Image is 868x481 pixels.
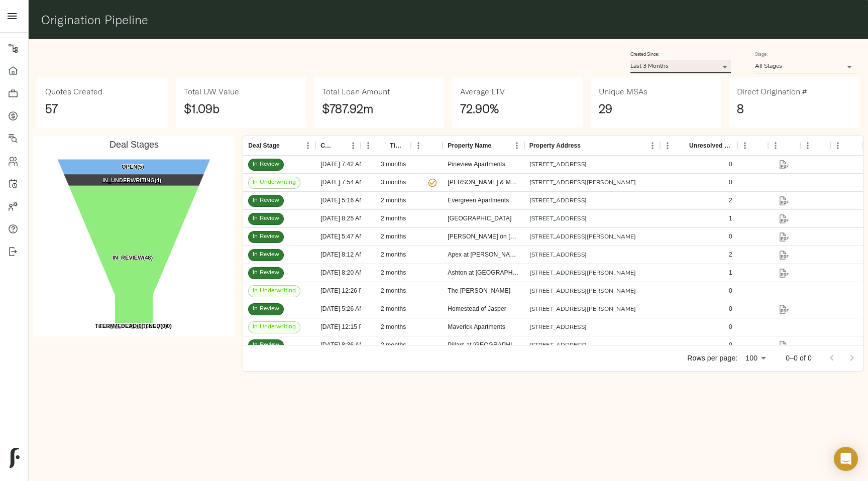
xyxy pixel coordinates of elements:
[110,140,159,150] text: Deal Stages
[113,255,143,261] tspan: IN_REVIEW
[768,138,783,153] button: Menu
[376,139,390,153] button: Sort
[529,270,636,276] a: [STREET_ADDRESS][PERSON_NAME]
[346,138,361,153] button: Menu
[741,351,770,366] div: 100
[529,180,636,186] a: [STREET_ADDRESS][PERSON_NAME]
[599,101,612,116] strong: 29
[99,323,167,329] text: (0)
[411,138,426,153] button: Menu
[45,85,102,98] h6: Quotes Created
[737,138,752,153] button: Menu
[361,228,411,246] div: 2 months
[581,139,595,153] button: Sort
[737,85,807,98] h6: Direct Origination #
[361,136,411,156] div: Time In Stage
[102,177,155,183] tspan: IN_UNDERWRITING
[448,136,491,156] div: Property Name
[315,174,361,192] div: [DATE] 7:54 AM
[315,336,361,354] div: [DATE] 8:36 AM
[102,177,161,183] text: (4)
[95,323,172,329] text: (0)
[249,323,300,331] span: In Underwriting
[300,138,315,153] button: Menu
[448,287,510,295] div: The Marshall
[800,136,830,156] div: Report
[729,269,732,277] div: 1
[448,178,519,187] div: Guider & Macon 2-Pack
[390,136,406,156] div: Time In Stage
[460,101,499,116] strong: 72.90%
[768,136,800,156] div: B-Note
[737,101,744,116] strong: 8
[411,136,443,156] div: Direct?
[315,136,361,156] div: Created At
[322,101,373,116] strong: $787.92m
[118,323,148,329] text: (0)
[249,160,283,169] span: In Review
[729,160,732,169] div: 0
[95,323,165,329] tspan: TEAR_SHEET_IN_REVIEW
[249,251,283,259] span: In Review
[184,85,239,98] h6: Total UW Value
[737,136,768,156] div: A-Note
[448,269,519,277] div: Ashton at Oyster Point
[249,305,283,313] span: In Review
[361,282,411,300] div: 2 months
[118,323,141,329] tspan: FUNDED
[529,324,587,330] a: [STREET_ADDRESS]
[121,323,144,329] text: (0)
[249,232,283,241] span: In Review
[361,174,411,192] div: 3 months
[113,255,153,261] text: (48)
[460,85,505,98] h6: Average LTV
[811,139,825,153] button: Sort
[280,139,294,153] button: Sort
[529,162,587,168] a: [STREET_ADDRESS]
[630,53,659,57] label: Created Since:
[660,138,675,153] button: Menu
[249,287,300,295] span: In Underwriting
[491,139,505,153] button: Sort
[800,138,815,153] button: Menu
[315,192,361,210] div: [DATE] 5:16 AM
[529,342,587,348] a: [STREET_ADDRESS]
[448,160,505,169] div: Pineview Apartments
[315,246,361,264] div: [DATE] 8:12 AM
[529,288,636,294] a: [STREET_ADDRESS][PERSON_NAME]
[448,305,506,313] div: Homestead of Jasper
[529,306,636,312] a: [STREET_ADDRESS][PERSON_NAME]
[599,85,647,98] h6: Unique MSAs
[529,136,581,156] div: Property Address
[755,60,855,73] div: All Stages
[830,138,845,153] button: Menu
[45,101,58,116] strong: 57
[361,318,411,336] div: 2 months
[687,353,737,363] p: Rows per page:
[448,232,519,241] div: Bransford on Berry
[361,138,376,153] button: Menu
[332,139,346,153] button: Sort
[184,101,220,116] strong: $1.09b
[448,323,505,331] div: Maverick Apartments
[122,164,144,170] text: (5)
[361,264,411,282] div: 2 months
[249,196,283,205] span: In Review
[786,353,812,363] p: 0–0 of 0
[645,138,660,153] button: Menu
[749,139,763,153] button: Sort
[249,214,283,223] span: In Review
[834,447,858,471] div: Open Intercom Messenger
[315,228,361,246] div: [DATE] 5:47 AM
[361,192,411,210] div: 2 months
[448,214,511,223] div: Ashton Village
[243,136,315,156] div: Deal Stage
[529,252,587,258] a: [STREET_ADDRESS]
[689,136,732,156] div: Unresolved Comments
[361,336,411,354] div: 2 months
[315,156,361,174] div: [DATE] 7:42 AM
[729,323,732,331] div: 0
[315,210,361,228] div: [DATE] 8:25 AM
[33,136,235,336] svg: Deal Stages
[361,300,411,318] div: 2 months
